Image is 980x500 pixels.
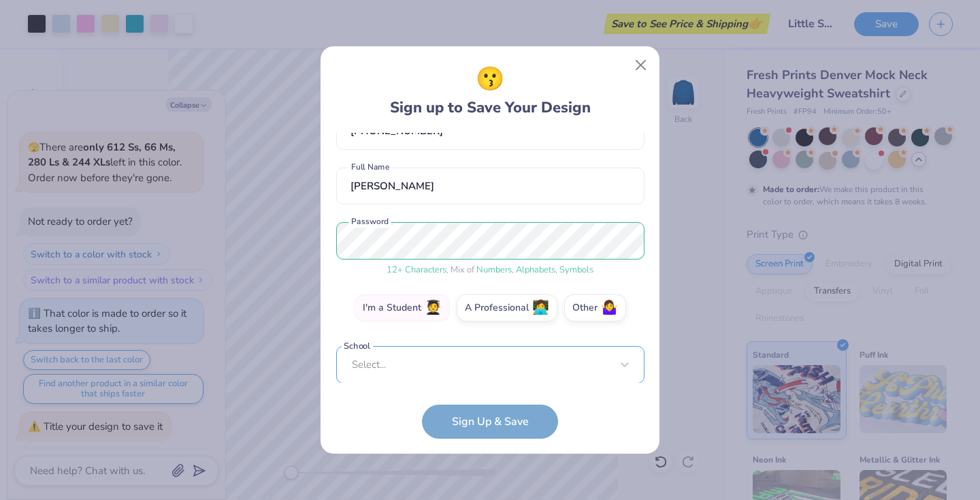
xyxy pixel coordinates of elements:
label: School [342,340,373,353]
span: 🧑‍🎓 [425,300,442,316]
button: Close [628,52,654,78]
span: Alphabets [516,264,555,276]
span: Numbers [476,264,512,276]
label: Other [564,294,626,322]
span: 😗 [476,62,504,97]
label: I'm a Student [355,294,450,322]
label: A Professional [457,294,557,322]
div: Sign up to Save Your Design [390,62,591,119]
span: Symbols [559,264,593,276]
span: 🤷‍♀️ [601,300,618,316]
div: , Mix of , , [336,264,644,277]
span: 12 + Characters [387,264,446,276]
span: 👩‍💻 [532,300,549,316]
